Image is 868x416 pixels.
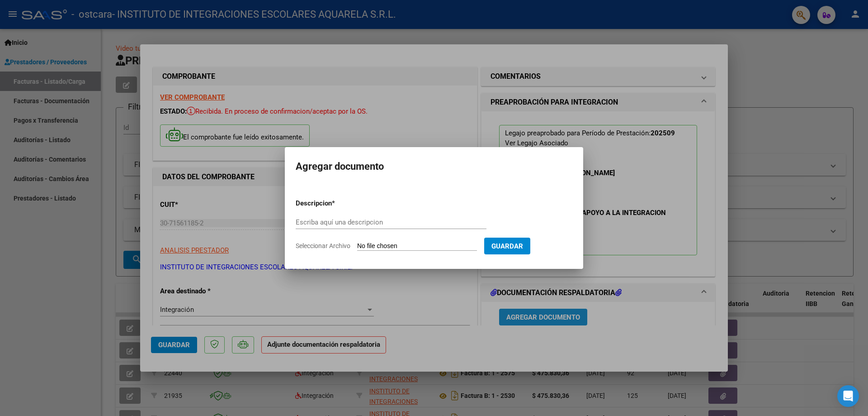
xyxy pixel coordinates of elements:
div: Open Intercom Messenger [837,385,859,407]
span: Guardar [491,242,523,250]
span: Seleccionar Archivo [296,242,350,249]
button: Guardar [484,238,530,254]
p: Descripcion [296,198,379,209]
h2: Agregar documento [296,158,572,175]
